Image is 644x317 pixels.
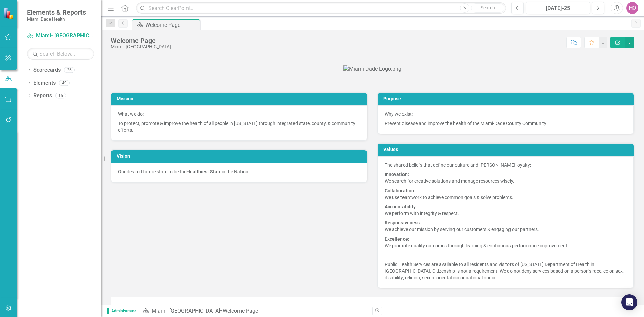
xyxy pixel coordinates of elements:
button: [DATE]-25 [526,2,590,14]
p: Prevent disease and improve the health of the Miami-Dade County Community [385,119,627,127]
div: Miami- [GEOGRAPHIC_DATA] [111,44,171,49]
strong: Collaboration: [385,188,415,193]
span: Search [481,5,495,10]
p: We use teamwork to achieve common goals & solve problems. [385,186,627,202]
strong: Innovation: [385,172,409,177]
p: We promote quality outcomes through learning & continuous performance improvement. [385,234,627,250]
a: Miami- [GEOGRAPHIC_DATA] [27,32,94,40]
a: Miami- [GEOGRAPHIC_DATA] [152,308,220,314]
button: HO [626,2,638,14]
strong: Responsiveness: [385,220,421,225]
p: To protect, promote & improve the health of all people in [US_STATE] through integrated state, co... [118,119,360,134]
strong: Healthiest State [186,169,222,174]
div: Open Intercom Messenger [621,294,637,310]
h3: Mission [117,96,364,101]
h3: Purpose [383,96,630,101]
img: ClearPoint Strategy [3,8,15,19]
input: Search ClearPoint... [136,2,506,14]
img: Miami Dade Logo.png [343,65,401,73]
p: Public Health Services are available to all residents and visitors of [US_STATE] Department of He... [385,260,627,281]
div: 15 [55,93,66,98]
a: Scorecards [33,66,61,74]
span: Administrator [107,308,139,314]
div: Welcome Page [145,21,198,29]
span: What we do: [118,111,144,117]
p: We achieve our mission by serving our customers & engaging our partners. [385,218,627,234]
strong: Excellence: [385,236,409,242]
input: Search Below... [27,48,94,60]
a: Elements [33,79,56,87]
p: Our desired future state to be the in the Nation [118,168,360,175]
h3: Values [383,147,630,152]
button: Search [471,3,504,13]
div: 49 [59,80,70,86]
strong: Accountability: [385,204,417,209]
small: Miami-Dade Health [27,16,86,22]
span: Why we exist: [385,111,413,117]
div: » [142,307,367,315]
p: The shared beliefs that define our culture and [PERSON_NAME] loyalty: [385,162,627,170]
div: Welcome Page [111,37,171,44]
div: 26 [64,67,75,73]
a: Reports [33,92,52,100]
h3: Vision [117,154,364,159]
span: Elements & Reports [27,8,86,16]
div: [DATE]-25 [528,4,588,12]
p: We search for creative solutions and manage resources wisely. [385,170,627,186]
div: Welcome Page [223,308,258,314]
p: We perform with integrity & respect. [385,202,627,218]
